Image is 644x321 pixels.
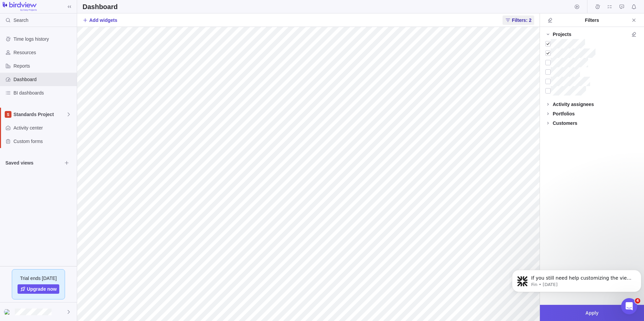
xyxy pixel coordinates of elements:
span: Add widgets [83,15,117,25]
div: Projects [553,31,571,38]
span: BI dashboards [13,90,74,96]
a: My assignments [605,5,614,10]
span: Filters: 2 [512,17,532,24]
span: Activity center [13,124,74,131]
span: Trial ends [DATE] [20,275,57,282]
span: Apply [540,305,644,321]
span: Time logs [593,2,602,11]
div: Activity assignees [553,101,594,108]
span: Standards Project [13,111,66,118]
span: Custom forms [13,138,74,145]
span: Dashboard [13,76,74,83]
span: My assignments [605,2,614,11]
iframe: Intercom notifications message [509,256,644,303]
span: Saved views [5,159,62,166]
span: Approval requests [617,2,626,11]
span: Browse views [62,158,71,168]
span: Notifications [629,2,639,11]
img: Show [4,309,12,315]
span: Close [629,15,639,25]
span: Search [13,17,28,24]
iframe: Intercom live chat [621,298,637,314]
span: Resources [13,49,74,56]
div: Filters [555,17,629,24]
a: Time logs [593,5,602,10]
a: Upgrade now [18,284,60,294]
a: Approval requests [617,5,626,10]
span: Reports [13,63,74,69]
span: Filters: 2 [503,15,534,25]
span: 4 [635,298,640,304]
div: Shobnom Sultana [4,308,12,316]
span: Upgrade now [27,286,57,292]
span: Add widgets [89,17,117,24]
span: Clear all filters [629,30,639,39]
div: Customers [553,120,577,127]
img: logo [3,2,37,11]
span: Clear all filters [545,15,555,25]
span: Time logs history [13,36,74,42]
a: Notifications [629,5,639,10]
span: Apply [585,309,599,317]
span: Start timer [572,2,582,11]
div: Portfolios [553,110,575,117]
h2: Dashboard [83,2,118,11]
